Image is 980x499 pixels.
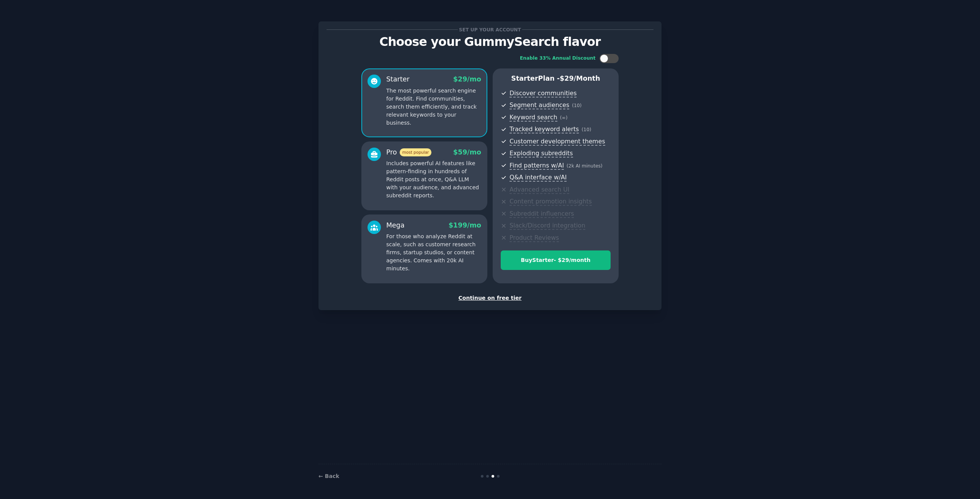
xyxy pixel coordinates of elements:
[453,148,481,156] span: $ 59 /mo
[510,89,577,98] span: Discover communities
[567,163,603,169] span: ( 2k AI minutes )
[510,125,579,133] span: Tracked keyword alerts
[510,114,557,122] span: Keyword search
[386,221,405,230] div: Mega
[327,294,653,302] div: Continue on free tier
[386,232,481,273] p: For those who analyze Reddit at scale, such as customer research firms, startup studios, or conte...
[510,162,564,170] span: Find patterns w/AI
[510,101,569,109] span: Segment audiences
[510,174,567,182] span: Q&A interface w/AI
[386,148,431,157] div: Pro
[386,75,410,84] div: Starter
[501,74,611,83] p: Starter Plan -
[510,198,592,206] span: Content promotion insights
[453,75,481,83] span: $ 29 /mo
[510,222,585,230] span: Slack/Discord integration
[572,103,581,108] span: ( 10 )
[400,148,432,156] span: most popular
[386,159,481,200] p: Includes powerful AI features like pattern-finding in hundreds of Reddit posts at once, Q&A LLM w...
[560,75,600,82] span: $ 29 /month
[510,150,573,158] span: Exploding subreddits
[510,186,569,194] span: Advanced search UI
[560,115,568,120] span: ( ∞ )
[510,138,605,146] span: Customer development themes
[458,26,523,34] span: Set up your account
[449,221,481,229] span: $ 199 /mo
[327,35,653,49] p: Choose your GummySearch flavor
[501,256,610,264] div: Buy Starter - $ 29 /month
[501,250,611,270] button: BuyStarter- $29/month
[581,127,591,132] span: ( 10 )
[318,473,339,479] a: ← Back
[510,234,559,242] span: Product Reviews
[520,55,596,62] div: Enable 33% Annual Discount
[510,210,574,218] span: Subreddit influencers
[386,87,481,127] p: The most powerful search engine for Reddit. Find communities, search them efficiently, and track ...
